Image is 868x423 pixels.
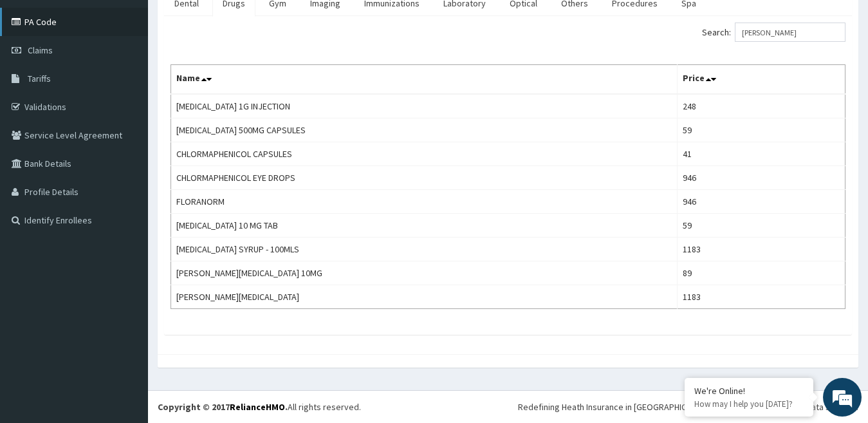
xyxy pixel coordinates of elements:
td: 41 [677,142,845,166]
td: 89 [677,261,845,285]
td: CHLORMAPHENICOL EYE DROPS [171,166,678,190]
td: FLORANORM [171,190,678,214]
td: [MEDICAL_DATA] 10 MG TAB [171,214,678,238]
span: Claims [28,44,53,56]
td: 59 [677,118,845,142]
span: We're online! [75,128,178,258]
div: We're Online! [694,385,804,397]
td: 248 [677,94,845,118]
td: 59 [677,214,845,238]
label: Search: [702,23,845,42]
a: RelianceHMO [230,401,285,413]
div: Minimize live chat window [211,6,242,37]
span: Tariffs [28,73,51,84]
td: [MEDICAL_DATA] SYRUP - 100MLS [171,238,678,261]
th: Name [171,65,678,95]
td: 1183 [677,238,845,261]
img: d_794563401_company_1708531726252_794563401 [24,64,52,97]
div: Chat with us now [67,72,216,89]
th: Price [677,65,845,95]
td: [PERSON_NAME][MEDICAL_DATA] [171,285,678,309]
strong: Copyright © 2017 . [158,401,288,413]
p: How may I help you today? [694,399,804,409]
div: Redefining Heath Insurance in [GEOGRAPHIC_DATA] using Telemedicine and Data Science! [518,400,858,413]
td: 1183 [677,285,845,309]
td: [MEDICAL_DATA] 1G INJECTION [171,94,678,118]
td: [MEDICAL_DATA] 500MG CAPSULES [171,118,678,142]
td: 946 [677,190,845,214]
td: CHLORMAPHENICOL CAPSULES [171,142,678,166]
footer: All rights reserved. [148,390,868,423]
td: [PERSON_NAME][MEDICAL_DATA] 10MG [171,261,678,285]
input: Search: [735,23,845,42]
td: 946 [677,166,845,190]
textarea: Type your message and hit 'Enter' [6,284,245,329]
